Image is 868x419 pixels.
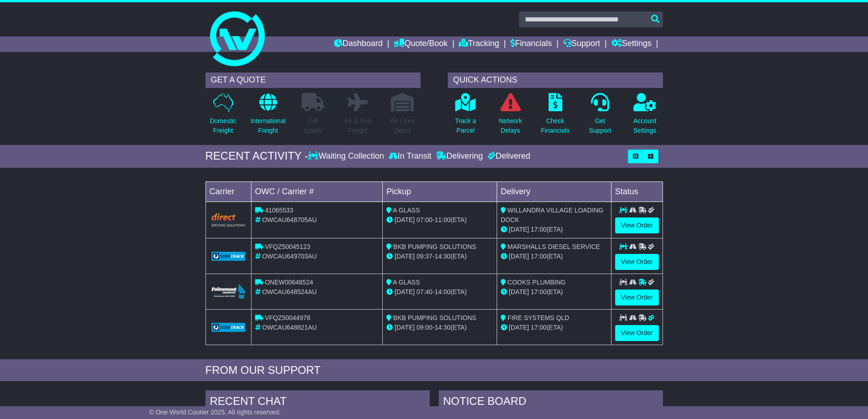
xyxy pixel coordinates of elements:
span: OWCAU648821AU [262,324,317,331]
span: OWCAU648524AU [262,288,317,295]
p: Get Support [589,116,611,135]
span: [DATE] [395,288,415,295]
span: [DATE] [509,226,529,233]
a: Dashboard [334,36,383,52]
img: GetCarrierServiceLogo [211,323,246,332]
p: Network Delays [498,116,522,135]
span: MARSHALLS DIESEL SERVICE [508,243,600,250]
a: Quote/Book [394,36,447,52]
a: View Order [615,325,659,341]
td: Carrier [205,181,251,202]
p: International Freight [251,116,286,135]
a: DomesticFreight [209,93,236,140]
span: OWCAU649703AU [262,253,317,260]
div: (ETA) [501,287,607,297]
span: A GLASS [393,279,420,286]
td: OWC / Carrier # [251,181,383,202]
p: Track a Parcel [455,116,476,135]
span: VFQZ50044978 [265,314,310,321]
span: [DATE] [395,216,415,223]
td: Delivery [497,181,611,202]
div: (ETA) [501,225,607,234]
p: Account Settings [633,116,657,135]
a: Track aParcel [455,93,477,140]
a: Settings [611,36,652,52]
span: 09:37 [416,253,432,260]
span: BKB PUMPING SOLUTIONS [393,243,476,250]
span: © One World Courier 2025. All rights reserved. [149,409,281,416]
a: InternationalFreight [250,93,286,140]
span: A GLASS [393,207,420,214]
span: 17:00 [531,288,547,295]
span: 14:30 [435,324,451,331]
a: CheckFinancials [540,93,570,140]
span: FIRE SYSTEMS QLD [508,314,569,321]
span: [DATE] [509,253,529,260]
span: VFQZ50045123 [265,243,310,250]
span: ONEW00648524 [265,279,313,286]
a: View Order [615,290,659,305]
a: View Order [615,254,659,270]
a: Support [563,36,600,52]
div: - (ETA) [386,287,493,297]
span: 17:00 [531,253,547,260]
div: - (ETA) [386,215,493,225]
span: OWCAU648705AU [262,216,317,223]
span: [DATE] [395,253,415,260]
div: NOTICE BOARD [439,390,663,415]
p: Air / Sea Depot [390,116,415,135]
img: GetCarrierServiceLogo [211,252,246,261]
td: Status [611,181,663,202]
a: NetworkDelays [498,93,522,140]
div: (ETA) [501,323,607,332]
span: 14:00 [435,288,451,295]
span: WILLANDRA VILLAGE LOADING DOCK [501,207,603,223]
a: AccountSettings [633,93,657,140]
a: Financials [510,36,552,52]
span: 17:00 [531,324,547,331]
a: View Order [615,217,659,233]
div: Delivered [485,151,530,161]
div: Waiting Collection [308,151,386,161]
span: [DATE] [509,288,529,295]
div: QUICK ACTIONS [448,72,663,88]
span: 17:00 [531,226,547,233]
span: 14:30 [435,253,451,260]
div: GET A QUOTE [205,72,421,88]
span: BKB PUMPING SOLUTIONS [393,314,476,321]
div: FROM OUR SUPPORT [205,364,663,377]
div: (ETA) [501,252,607,261]
span: 07:40 [416,288,432,295]
span: 41065533 [265,207,293,214]
p: Full Loads [302,116,324,135]
div: RECENT ACTIVITY - [205,150,308,163]
span: COOKS PLUMBING [508,279,566,286]
td: Pickup [383,181,497,202]
div: RECENT CHAT [205,390,430,415]
span: [DATE] [509,324,529,331]
div: Delivering [434,151,485,161]
div: - (ETA) [386,323,493,332]
span: 11:00 [435,216,451,223]
a: Tracking [459,36,499,52]
img: Direct.png [211,213,246,227]
img: Followmont_Transport.png [211,284,246,299]
span: 07:00 [416,216,432,223]
div: - (ETA) [386,252,493,261]
p: Air & Sea Freight [344,116,371,135]
span: [DATE] [395,324,415,331]
p: Domestic Freight [210,116,236,135]
p: Check Financials [541,116,570,135]
span: 09:00 [416,324,432,331]
a: GetSupport [588,93,611,140]
div: In Transit [386,151,434,161]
